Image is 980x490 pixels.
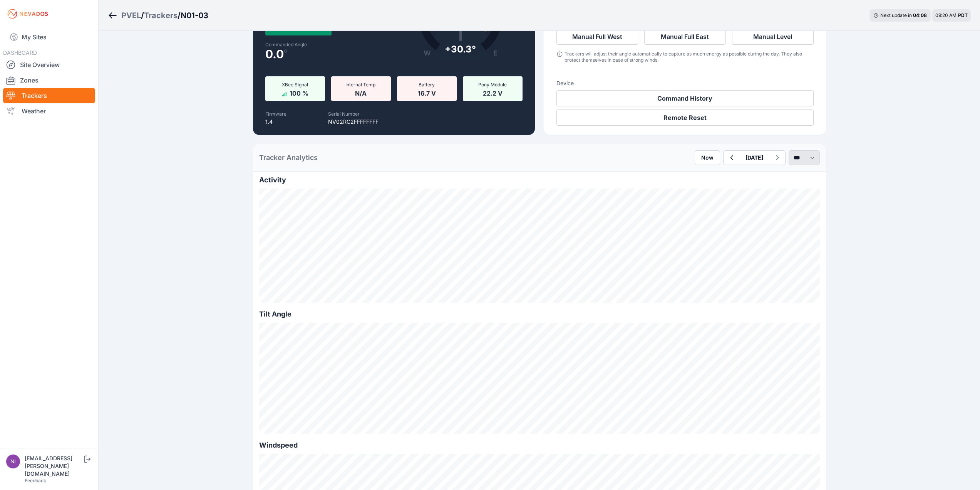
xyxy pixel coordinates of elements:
img: nick.fritz@nevados.solar [6,455,20,468]
span: Internal Temp. [345,82,377,88]
div: + 30.3° [445,43,476,56]
a: My Sites [3,28,95,46]
a: PVEL [121,10,141,21]
button: Command History [556,90,814,106]
span: 09:20 AM [935,12,957,18]
button: Manual Level [732,29,814,45]
div: [EMAIL_ADDRESS][PERSON_NAME][DOMAIN_NAME] [25,455,82,478]
nav: Breadcrumb [108,5,208,25]
img: Nevados [6,8,49,20]
span: Battery [419,82,435,88]
span: XBee Signal [282,82,308,88]
span: Next update in [880,12,912,18]
div: 04 : 08 [913,12,927,19]
span: 16.7 V [418,88,436,97]
span: 22.2 V [483,88,503,97]
a: Trackers [3,88,95,103]
span: º [284,49,288,56]
div: Trackers will adjust their angle automatically to capture as much energy as possible during the d... [565,51,813,63]
h2: Windspeed [259,440,820,451]
label: Commanded Angle [265,42,389,48]
span: Pony Module [478,82,507,88]
h3: N01-03 [181,10,208,21]
span: N/A [355,88,367,97]
p: NV02RC2FFFFFFFF [328,118,379,126]
h3: Device [556,79,814,87]
label: Firmware [265,111,286,117]
span: PDT [958,12,968,18]
label: Serial Number [328,111,360,117]
span: / [141,10,144,21]
button: Manual Full West [556,29,638,45]
h2: Tilt Angle [259,309,820,320]
span: 0.0 [265,49,284,59]
a: Site Overview [3,57,95,72]
span: / [178,10,181,21]
a: Feedback [25,478,46,483]
button: Now [695,150,720,165]
p: 1.4 [265,118,286,126]
button: [DATE] [739,151,769,165]
button: Manual Full East [644,29,726,45]
a: Zones [3,72,95,88]
button: Remote Reset [556,109,814,126]
span: 100 % [290,88,308,97]
a: Trackers [144,10,178,21]
h2: Activity [259,175,820,185]
h2: Tracker Analytics [259,152,318,163]
span: DASHBOARD [3,49,37,56]
a: Weather [3,103,95,119]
